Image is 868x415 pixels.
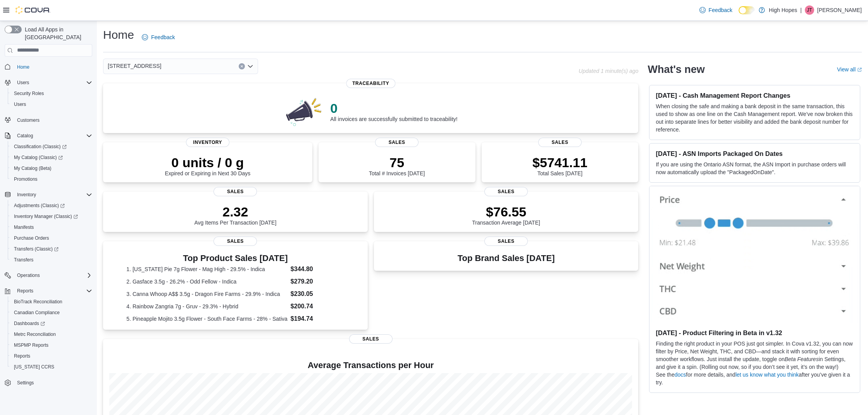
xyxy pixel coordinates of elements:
[8,174,95,185] button: Promotions
[369,155,425,170] p: 75
[11,89,47,98] a: Security Roles
[14,342,48,348] span: MSPMP Reports
[8,152,95,163] a: My Catalog (Classic)
[109,361,632,370] h4: Average Transactions per Hour
[14,101,26,107] span: Users
[2,285,95,296] button: Reports
[17,192,36,198] span: Inventory
[11,212,92,221] span: Inventory Manager (Classic)
[11,341,92,350] span: MSPMP Reports
[8,163,95,174] button: My Catalog (Beta)
[14,131,92,140] span: Catalog
[14,190,92,199] span: Inventory
[8,254,95,265] button: Transfers
[284,96,324,127] img: 0
[17,380,34,386] span: Settings
[656,329,854,337] h3: [DATE] - Product Filtering in Beta in v1.32
[291,302,344,311] dd: $200.74
[139,29,178,45] a: Feedback
[8,340,95,351] button: MSPMP Reports
[2,114,95,126] button: Customers
[11,153,66,162] a: My Catalog (Classic)
[785,356,819,362] em: Beta Features
[2,377,95,388] button: Settings
[11,362,92,372] span: Washington CCRS
[11,100,29,109] a: Users
[675,372,686,378] a: docs
[11,297,65,306] a: BioTrack Reconciliation
[214,187,257,196] span: Sales
[11,351,92,361] span: Reports
[739,6,755,14] input: Dark Mode
[14,78,32,87] button: Users
[817,5,862,15] p: [PERSON_NAME]
[8,222,95,233] button: Manifests
[14,62,92,72] span: Home
[330,100,457,116] p: 0
[735,372,799,378] a: let us know what you think
[14,235,49,241] span: Purchase Orders
[11,233,52,243] a: Purchase Orders
[8,329,95,340] button: Metrc Reconciliation
[151,33,175,41] span: Feedback
[14,213,78,220] span: Inventory Manager (Classic)
[17,288,33,294] span: Reports
[11,330,59,339] a: Metrc Reconciliation
[709,6,732,14] span: Feedback
[11,244,92,254] span: Transfers (Classic)
[14,62,33,72] a: Home
[8,244,95,254] a: Transfers (Classic)
[17,64,29,70] span: Home
[458,254,555,263] h3: Top Brand Sales [DATE]
[369,155,425,176] div: Total # Invoices [DATE]
[11,175,92,184] span: Promotions
[805,5,814,15] div: Jason Truong
[165,155,250,170] p: 0 units / 0 g
[579,68,638,74] p: Updated 1 minute(s) ago
[291,289,344,299] dd: $230.05
[11,223,37,232] a: Manifests
[14,144,67,150] span: Classification (Classic)
[648,63,704,76] h2: What's new
[800,5,802,15] p: |
[14,257,33,263] span: Transfers
[656,150,854,157] h3: [DATE] - ASN Imports Packaged On Dates
[126,315,288,323] dt: 5. Pineapple Mojito 3.5g Flower - South Face Farms - 28% - Sativa
[14,176,38,182] span: Promotions
[14,286,92,296] span: Reports
[11,164,55,173] a: My Catalog (Beta)
[11,308,63,317] a: Canadian Compliance
[349,334,393,344] span: Sales
[8,361,95,372] button: [US_STATE] CCRS
[857,67,862,72] svg: External link
[291,314,344,323] dd: $194.74
[532,155,587,176] div: Total Sales [DATE]
[194,204,276,220] p: 2.32
[472,204,540,220] p: $76.55
[14,271,43,280] button: Operations
[656,92,854,99] h3: [DATE] - Cash Management Report Changes
[837,66,862,73] a: View allExternal link
[11,223,92,232] span: Manifests
[532,155,587,170] p: $5741.11
[14,202,65,209] span: Adjustments (Classic)
[11,255,36,265] a: Transfers
[14,299,62,305] span: BioTrack Reconciliation
[5,58,92,409] nav: Complex example
[346,79,395,88] span: Traceability
[8,351,95,361] button: Reports
[2,189,95,200] button: Inventory
[375,138,418,147] span: Sales
[291,265,344,274] dd: $344.80
[11,201,68,210] a: Adjustments (Classic)
[11,175,41,184] a: Promotions
[14,320,45,327] span: Dashboards
[472,204,540,226] div: Transaction Average [DATE]
[17,272,40,278] span: Operations
[11,330,92,339] span: Metrc Reconciliation
[8,211,95,222] a: Inventory Manager (Classic)
[656,340,854,371] p: Finding the right product in your POS just got simpler. In Cova v1.32, you can now filter by Pric...
[8,307,95,318] button: Canadian Compliance
[126,265,288,273] dt: 1. [US_STATE] Pie 7g Flower - Mag High - 29.5% - Indica
[484,187,528,196] span: Sales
